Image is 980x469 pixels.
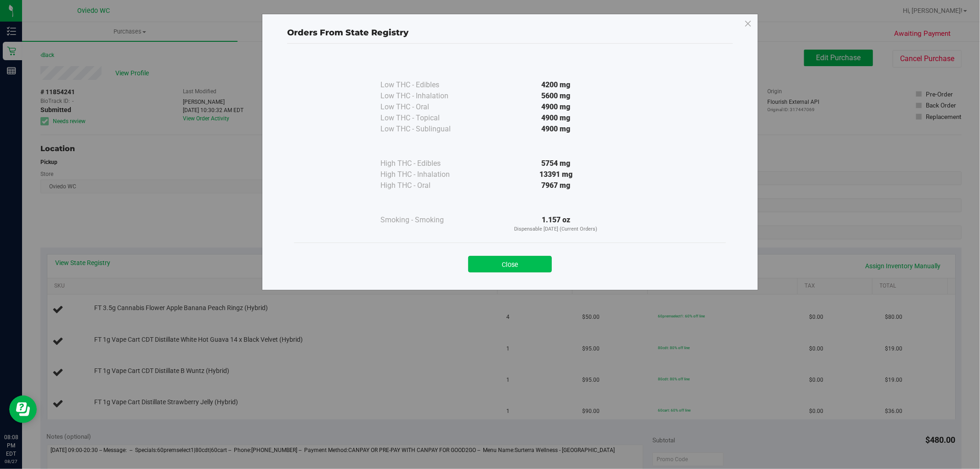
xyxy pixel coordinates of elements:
div: 1.157 oz [472,215,640,233]
span: Orders From State Registry [287,28,408,38]
div: High THC - Oral [380,180,472,191]
p: Dispensable [DATE] (Current Orders) [472,226,640,233]
div: High THC - Edibles [380,158,472,169]
div: Low THC - Oral [380,102,472,113]
div: Low THC - Edibles [380,79,472,90]
div: Low THC - Topical [380,113,472,124]
div: High THC - Inhalation [380,169,472,180]
div: Low THC - Sublingual [380,124,472,135]
div: 4900 mg [472,102,640,113]
div: 7967 mg [472,180,640,191]
iframe: Resource center [9,396,37,423]
div: 13391 mg [472,169,640,180]
div: Smoking - Smoking [380,215,472,226]
div: Low THC - Inhalation [380,90,472,102]
div: 4900 mg [472,113,640,124]
button: Close [468,256,552,272]
div: 4900 mg [472,124,640,135]
div: 5600 mg [472,90,640,102]
div: 4200 mg [472,79,640,90]
div: 5754 mg [472,158,640,169]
